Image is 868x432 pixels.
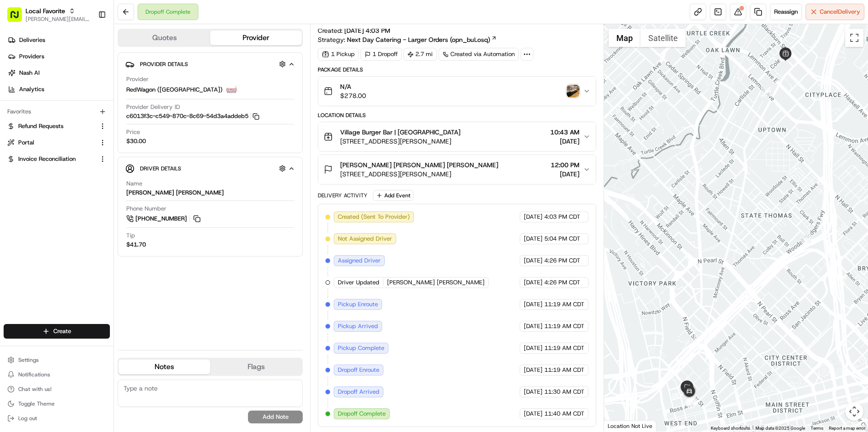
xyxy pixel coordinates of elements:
span: [PERSON_NAME] [28,166,74,173]
div: 4 [694,334,704,344]
span: 11:19 AM CDT [544,300,584,309]
span: [PERSON_NAME] [PERSON_NAME] [387,278,485,287]
span: [DATE] [104,141,123,149]
span: [DATE] [524,278,542,287]
span: Pickup Arrived [338,322,378,330]
button: Invoice Reconciliation [4,152,110,166]
button: Flags [210,360,302,374]
a: Report a map error [829,426,865,431]
p: Welcome 👋 [9,36,166,51]
button: Keyboard shortcuts [711,425,750,432]
span: [STREET_ADDRESS][PERSON_NAME] [340,170,498,179]
span: Nash AI [19,69,40,77]
div: Delivery Activity [318,192,367,199]
span: Providers [19,52,44,61]
img: 1736555255976-a54dd68f-1ca7-489b-9aae-adbdc363a1c4 [9,87,26,103]
span: Log out [18,415,37,422]
span: Knowledge Base [18,204,70,213]
span: Notifications [18,371,50,378]
span: Name [126,180,142,188]
button: [PERSON_NAME][EMAIL_ADDRESS][DOMAIN_NAME] [26,15,91,23]
div: Location Details [318,112,596,119]
div: Location Not Live [604,420,656,432]
span: [DATE] [550,137,579,146]
button: CancelDelivery [806,4,864,20]
button: Local Favorite[PERSON_NAME][EMAIL_ADDRESS][DOMAIN_NAME] [4,4,94,26]
a: Refund Requests [7,122,95,130]
img: photo_proof_of_delivery image [567,85,579,98]
span: 12:00 PM [551,160,579,170]
div: 6 [684,396,694,406]
span: [DATE] [524,388,542,396]
button: Notifications [4,368,110,381]
button: Portal [4,135,110,150]
span: Village Burger Bar | [GEOGRAPHIC_DATA] [340,128,460,137]
span: [DATE] [524,235,542,243]
span: Provider Delivery ID [126,103,180,111]
span: [DATE] [524,300,542,309]
span: • [76,166,79,173]
span: Created: [318,26,390,35]
a: 📗Knowledge Base [5,200,73,216]
button: Driver Details [125,161,295,176]
div: Favorites [4,104,110,119]
a: Portal [7,139,95,147]
span: Deliveries [19,36,45,44]
img: 1736555255976-a54dd68f-1ca7-489b-9aae-adbdc363a1c4 [18,166,26,174]
button: Provider [210,31,302,45]
span: 5:04 PM CDT [544,235,580,243]
span: Toggle Theme [18,400,55,407]
a: Open this area in Google Maps (opens a new window) [606,420,636,432]
button: Chat with us! [4,383,110,396]
span: Cancel Delivery [820,8,860,16]
span: 11:19 AM CDT [544,322,584,330]
input: Clear [24,59,150,68]
img: Wisdom Oko [9,133,24,150]
span: Pylon [91,226,110,233]
div: Past conversations [9,118,61,126]
div: 2.7 mi [403,48,437,61]
span: API Documentation [86,204,146,213]
span: Dropoff Arrived [338,388,379,396]
span: [DATE] [524,410,542,418]
span: Invoice Reconciliation [18,155,76,163]
span: [PERSON_NAME] [PERSON_NAME] [PERSON_NAME] [340,160,498,170]
span: Created (Sent To Provider) [338,213,410,221]
a: Providers [4,49,114,64]
a: Analytics [4,82,114,97]
button: N/A$278.00photo_proof_of_delivery image [318,77,596,106]
button: Toggle Theme [4,397,110,410]
span: N/A [340,82,366,91]
span: 11:19 AM CDT [544,344,584,352]
button: Reassign [770,4,802,20]
button: Create [4,324,110,339]
img: 8571987876998_91fb9ceb93ad5c398215_72.jpg [19,87,36,103]
div: Start new chat [41,87,150,96]
a: Created via Automation [439,48,519,61]
span: Tip [126,231,135,240]
span: Dropoff Complete [338,410,386,418]
span: Create [53,327,71,335]
a: Deliveries [4,33,114,47]
span: Next Day Catering - Larger Orders (opn_buLosq) [347,35,490,44]
span: $278.00 [340,91,366,100]
span: $30.00 [126,137,146,145]
a: 💻API Documentation [73,200,150,216]
img: Angelique Valdez [9,157,24,172]
button: Refund Requests [4,119,110,134]
span: Assigned Driver [338,257,381,265]
a: Invoice Reconciliation [7,155,95,163]
div: 5 [687,399,697,409]
button: [PERSON_NAME] [PERSON_NAME] [PERSON_NAME][STREET_ADDRESS][PERSON_NAME]12:00 PM[DATE] [318,155,596,184]
button: Map camera controls [845,402,863,421]
div: 3 [801,233,811,243]
span: 4:26 PM CDT [544,278,580,287]
span: Pickup Complete [338,344,384,352]
div: Strategy: [318,35,497,44]
div: [PERSON_NAME] [PERSON_NAME] [126,189,224,197]
span: Provider [126,75,149,83]
button: Quotes [119,31,210,45]
div: We're available if you need us! [41,96,125,103]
